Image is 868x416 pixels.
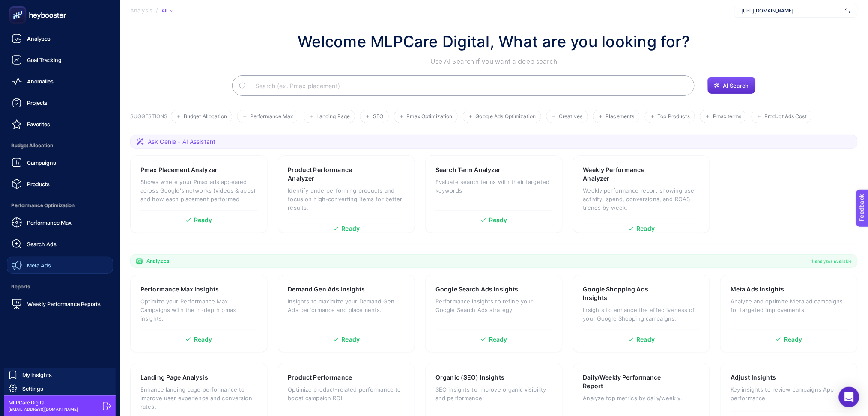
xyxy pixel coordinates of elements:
span: Ready [342,226,360,232]
span: Ready [194,217,212,223]
p: Enhance landing page performance to improve user experience and conversion rates. [140,385,257,411]
h3: SUGGESTIONS [130,113,167,123]
span: Feedback [5,3,33,9]
a: Meta Ads [7,257,113,274]
a: Settings [4,382,116,395]
a: Weekly Performance Reports [7,295,113,312]
span: / [156,7,158,14]
span: My Insights [22,371,52,378]
p: SEO insights to improve organic visibility and performance. [435,385,552,402]
span: [EMAIL_ADDRESS][DOMAIN_NAME] [9,406,78,413]
h3: Google Shopping Ads Insights [583,285,673,302]
span: Google Ads Optimization [476,113,536,120]
span: Creatives [559,113,583,120]
span: Ready [489,336,507,342]
div: All [161,7,173,14]
a: Google Shopping Ads InsightsInsights to enhance the effectiveness of your Google Shopping campaig... [573,275,710,353]
h3: Weekly Performance Analyzer [583,166,673,183]
span: Weekly Performance Reports [27,300,101,307]
span: Ready [489,217,507,223]
span: Settings [22,385,43,392]
a: Goal Tracking [7,51,113,68]
a: My Insights [4,368,116,382]
span: Performance Optimization [7,197,113,214]
h3: Product Performance [288,373,352,382]
span: MLPCare Digital [9,399,78,406]
h3: Daily/Weekly Performance Report [583,373,673,390]
span: Campaigns [27,159,56,166]
a: Campaigns [7,154,113,171]
span: Projects [27,99,48,106]
span: Budget Allocation [184,113,227,120]
span: Pmax Optimization [407,113,453,120]
a: Weekly Performance AnalyzerWeekly performance report showing user activity, spend, conversions, a... [573,155,710,233]
a: Analyses [7,30,113,47]
a: Search Term AnalyzerEvaluate search terms with their targeted keywordsReady [425,155,563,233]
p: Evaluate search terms with their targeted keywords [435,178,552,195]
h3: Landing Page Analysis [140,373,208,382]
h3: Organic (SEO) Insights [435,373,504,382]
span: Product Ads Cost [764,113,807,120]
p: Weekly performance report showing user activity, spend, conversions, and ROAS trends by week. [583,186,700,212]
a: Anomalies [7,73,113,90]
span: 11 analyzes available [810,258,852,264]
span: SEO [373,113,383,120]
span: Placements [606,113,635,120]
h3: Adjust Insights [731,373,776,382]
a: Demand Gen Ads InsightsInsights to maximize your Demand Gen Ads performance and placements.Ready [278,275,415,353]
p: Optimize your Performance Max Campaigns with the in-depth pmax insights. [140,297,257,323]
a: Projects [7,94,113,111]
span: Reports [7,278,113,295]
img: svg%3e [845,6,850,15]
span: Products [27,181,50,187]
div: Open Intercom Messenger [839,387,859,407]
a: Products [7,175,113,193]
a: Google Search Ads InsightsPerformance insights to refine your Google Search Ads strategy.Ready [425,275,563,353]
a: Product Performance AnalyzerIdentify underperforming products and focus on high-converting items ... [278,155,415,233]
span: Pmax terms [713,113,741,120]
p: Insights to enhance the effectiveness of your Google Shopping campaigns. [583,306,700,323]
h3: Pmax Placement Analyzer [140,166,218,174]
a: Performance Max [7,214,113,231]
p: Identify underperforming products and focus on high-converting items for better results. [288,186,405,212]
a: Search Ads [7,235,113,253]
h3: Meta Ads Insights [731,285,784,294]
span: Top Products [658,113,690,120]
a: Meta Ads InsightsAnalyze and optimize Meta ad campaigns for targeted improvements.Ready [720,275,858,353]
span: Ready [637,226,655,232]
span: Ready [342,336,360,342]
a: Favorites [7,116,113,133]
span: Goal Tracking [27,56,62,63]
span: [URL][DOMAIN_NAME] [742,7,842,14]
h3: Product Performance Analyzer [288,166,378,183]
p: Key insights to review campaigns App performance [731,385,847,402]
span: Favorites [27,121,50,128]
span: Performance Max [250,113,293,120]
input: Search [248,74,688,98]
button: AI Search [707,77,755,94]
span: Ask Genie - AI Assistant [148,137,215,146]
span: Ready [637,336,655,342]
h3: Demand Gen Ads Insights [288,285,365,294]
span: Analyses [27,35,51,42]
span: Anomalies [27,78,54,85]
h3: Performance Max Insights [140,285,219,294]
span: Analysis [130,7,152,14]
h3: Google Search Ads Insights [435,285,519,294]
span: AI Search [723,82,749,89]
p: Use AI Search if you want a deep search [298,56,690,67]
a: Performance Max InsightsOptimize your Performance Max Campaigns with the in-depth pmax insights.R... [130,275,268,353]
a: Pmax Placement AnalyzerShows where your Pmax ads appeared across Google's networks (videos & apps... [130,155,268,233]
h3: Search Term Analyzer [435,166,501,174]
span: Ready [194,336,212,342]
p: Optimize product-related performance to boost campaign ROI. [288,385,405,402]
p: Analyze top metrics by daily/weekly. [583,394,700,402]
h1: Welcome MLPCare Digital, What are you looking for? [298,30,690,53]
p: Analyze and optimize Meta ad campaigns for targeted improvements. [731,297,847,314]
span: Landing Page [316,113,350,120]
span: Ready [784,336,802,342]
span: Performance Max [27,219,72,226]
span: Meta Ads [27,262,51,269]
p: Insights to maximize your Demand Gen Ads performance and placements. [288,297,405,314]
p: Shows where your Pmax ads appeared across Google's networks (videos & apps) and how each placemen... [140,178,257,203]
